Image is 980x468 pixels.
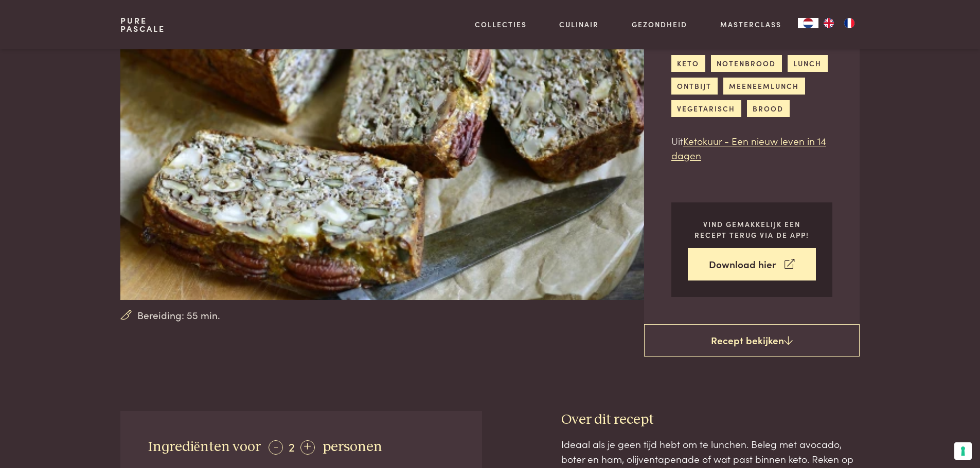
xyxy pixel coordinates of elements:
a: Collecties [475,19,527,30]
span: 2 [289,438,295,455]
p: Uit [671,134,832,163]
a: Gezondheid [632,19,687,30]
a: Ketokuur - Een nieuw leven in 14 dagen [671,134,826,162]
ul: Language list [818,18,860,28]
a: Download hier [688,248,816,280]
span: personen [323,440,382,454]
a: EN [818,18,839,28]
a: Culinair [559,19,599,30]
a: keto [671,55,705,72]
h3: Over dit recept [561,411,860,429]
a: meeneemlunch [723,78,805,95]
a: PurePascale [120,16,165,33]
div: - [269,440,283,455]
button: Uw voorkeuren voor toestemming voor trackingtechnologieën [954,442,972,460]
a: Recept bekijken [644,324,860,357]
a: lunch [788,55,828,72]
span: Bereiding: 55 min. [137,308,220,323]
a: FR [839,18,860,28]
p: Vind gemakkelijk een recept terug via de app! [688,219,816,240]
a: ontbijt [671,78,718,95]
a: vegetarisch [671,100,741,117]
a: brood [747,100,790,117]
a: NL [798,18,818,28]
div: Language [798,18,818,28]
div: + [300,440,315,455]
a: Masterclass [720,19,781,30]
span: Ingrediënten voor [148,440,261,454]
aside: Language selected: Nederlands [798,18,860,28]
a: notenbrood [711,55,782,72]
